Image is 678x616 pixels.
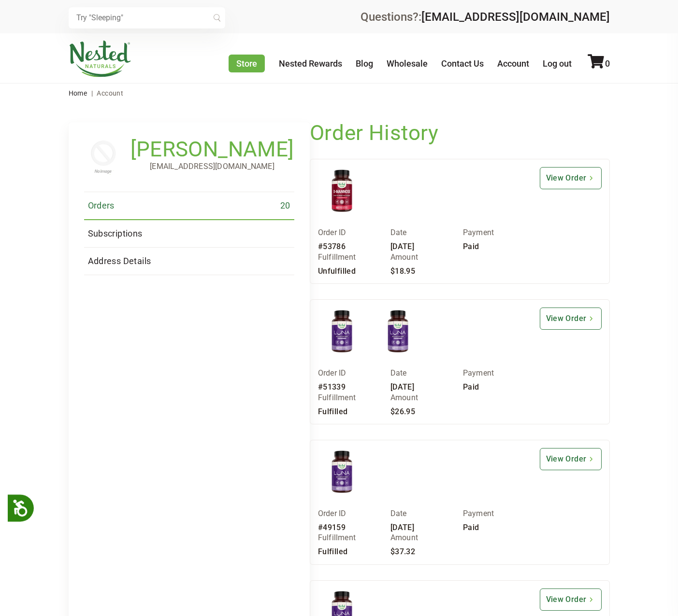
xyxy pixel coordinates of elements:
span: Orders [88,200,115,211]
a: Wholesale [387,58,428,69]
div: Questions?: [361,11,610,23]
div: [DATE] [390,383,463,392]
div: Fulfilled [318,407,390,416]
a: Subscriptions [84,220,294,248]
span: 0 [605,58,610,69]
div: Amount [390,392,463,407]
div: Order ID [318,508,390,523]
div: $26.95 [390,407,463,416]
div: #51339 [318,383,390,392]
div: Amount [390,252,463,267]
span: | [89,89,95,97]
a: Account [497,58,529,69]
div: Paid [463,242,535,251]
div: Fulfilled [318,547,390,556]
div: Amount [390,532,463,547]
div: #53786 [318,242,390,251]
a: Orders 20 [84,192,294,220]
p: [EMAIL_ADDRESS][DOMAIN_NAME] [130,161,294,172]
a: [EMAIL_ADDRESS][DOMAIN_NAME] [421,10,610,24]
span: Address Details [88,255,151,267]
div: Payment [463,508,535,523]
h1: Order History [310,122,610,143]
div: Paid [463,523,535,532]
div: #49159 [318,523,390,532]
div: Fulfillment [318,392,390,407]
a: View Order [540,167,602,189]
div: Date [390,227,463,242]
div: Payment [463,367,535,383]
div: Fulfillment [318,252,390,267]
a: Address Details [84,248,294,275]
img: Nested Naturals [69,41,131,77]
div: Paid [463,383,535,392]
a: Blog [356,58,373,69]
div: Date [390,367,463,383]
div: $18.95 [390,267,463,276]
a: 0 [588,58,610,69]
div: Order ID [318,227,390,242]
a: Contact Us [441,58,484,69]
input: Try "Sleeping" [69,7,225,28]
span: 20 [280,200,290,211]
a: Home [69,89,87,97]
a: Store [229,55,265,72]
span: Account [97,89,123,97]
div: Order ID [318,367,390,383]
h1: [PERSON_NAME] [130,141,294,161]
div: [DATE] [390,242,463,251]
a: Nested Rewards [279,58,342,69]
div: $37.32 [390,547,463,556]
a: View Order [540,308,602,330]
div: Payment [463,227,535,242]
a: Log out [543,58,572,69]
div: Fulfillment [318,532,390,547]
div: Unfulfilled [318,267,390,276]
a: View Order [540,588,602,611]
div: [DATE] [390,523,463,532]
a: View Order [540,448,602,470]
nav: breadcrumbs [69,84,610,103]
div: Date [390,508,463,523]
